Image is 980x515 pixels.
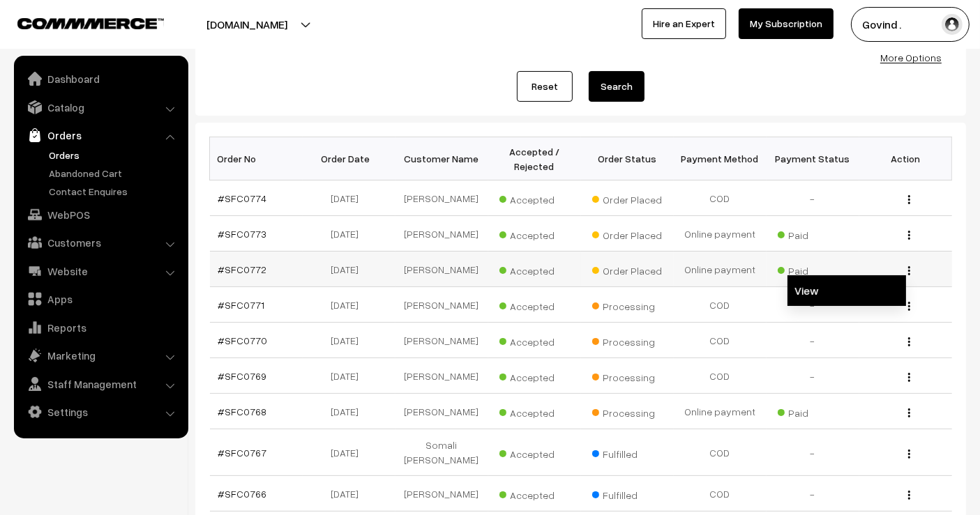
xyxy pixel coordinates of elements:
a: Orders [45,148,183,162]
td: COD [674,180,767,216]
th: Customer Name [395,137,488,180]
a: #SFC0771 [218,299,265,311]
td: [PERSON_NAME] [395,394,488,429]
img: COMMMERCE [17,18,164,29]
td: [DATE] [303,180,395,216]
span: Accepted [499,295,569,314]
td: [DATE] [303,358,395,394]
img: Menu [908,266,910,275]
td: [PERSON_NAME] [395,252,488,287]
a: View [787,275,906,306]
span: Order Placed [592,224,662,243]
span: Accepted [499,224,569,243]
a: #SFC0769 [218,370,267,382]
img: Menu [908,491,910,500]
th: Order Date [303,137,395,180]
a: Abandoned Cart [45,166,183,180]
img: Menu [908,231,910,240]
td: [PERSON_NAME] [395,476,488,512]
span: Accepted [499,402,569,420]
span: Processing [592,367,662,385]
span: Accepted [499,331,569,349]
td: [PERSON_NAME] [395,216,488,252]
td: [PERSON_NAME] [395,358,488,394]
button: [DOMAIN_NAME] [158,7,336,42]
a: Settings [17,399,183,424]
span: Processing [592,402,662,420]
td: [PERSON_NAME] [395,180,488,216]
a: Hire an Expert [642,8,726,39]
a: #SFC0766 [218,488,267,500]
span: Paid [778,402,847,420]
img: Menu [908,449,910,459]
span: Processing [592,295,662,314]
img: Menu [908,337,910,346]
button: Search [589,71,644,102]
a: More Options [880,52,942,63]
a: COMMMERCE [17,14,140,31]
a: Catalog [17,95,183,120]
img: Menu [908,408,910,417]
span: Accepted [499,484,569,502]
th: Order No [210,137,303,180]
a: Customers [17,230,183,255]
span: Order Placed [592,189,662,207]
th: Accepted / Rejected [488,137,581,180]
span: Paid [778,260,847,278]
span: Fulfilled [592,484,662,502]
a: Apps [17,286,183,312]
a: Reset [517,71,573,102]
td: [DATE] [303,252,395,287]
td: COD [674,323,767,358]
span: Processing [592,331,662,349]
td: - [767,358,859,394]
span: Accepted [499,367,569,385]
span: Accepted [499,189,569,207]
td: - [767,323,859,358]
td: COD [674,476,767,512]
a: Marketing [17,343,183,368]
td: [DATE] [303,287,395,323]
a: Reports [17,315,183,340]
td: Online payment [674,394,767,429]
th: Action [859,137,952,180]
a: #SFC0768 [218,406,267,417]
td: COD [674,358,767,394]
td: Somali [PERSON_NAME] [395,429,488,476]
td: [PERSON_NAME] [395,323,488,358]
td: COD [674,287,767,323]
th: Payment Status [767,137,859,180]
img: Menu [908,302,910,311]
td: - [767,429,859,476]
th: Order Status [581,137,674,180]
a: #SFC0770 [218,335,268,346]
span: Accepted [499,260,569,278]
a: My Subscription [739,8,834,39]
img: Menu [908,373,910,382]
td: Online payment [674,216,767,252]
button: Govind . [851,7,970,42]
td: [PERSON_NAME] [395,287,488,323]
a: #SFC0767 [218,447,267,459]
a: Website [17,259,183,284]
img: user [942,14,963,35]
a: Staff Management [17,371,183,397]
th: Payment Method [674,137,767,180]
a: #SFC0773 [218,228,267,240]
span: Paid [778,224,847,243]
a: Orders [17,123,183,148]
td: Online payment [674,252,767,287]
td: - [767,180,859,216]
td: [DATE] [303,476,395,512]
a: Dashboard [17,66,183,91]
a: #SFC0772 [218,263,267,275]
img: Menu [908,195,910,204]
td: - [767,476,859,512]
span: Order Placed [592,260,662,278]
a: WebPOS [17,202,183,227]
a: Contact Enquires [45,184,183,199]
td: [DATE] [303,323,395,358]
span: Fulfilled [592,443,662,461]
td: [DATE] [303,394,395,429]
td: - [767,287,859,323]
